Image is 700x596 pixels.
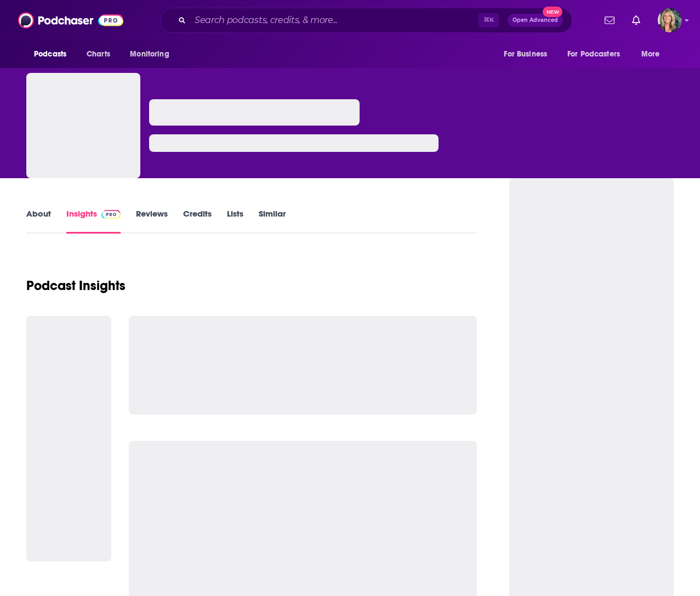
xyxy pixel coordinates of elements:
[628,11,645,30] a: Show notifications dropdown
[160,8,572,33] div: Search podcasts, credits, & more...
[658,8,682,32] button: Show profile menu
[26,208,51,234] a: About
[34,47,66,62] span: Podcasts
[496,44,561,65] button: open menu
[658,8,682,32] span: Logged in as lisa.beech
[508,14,563,27] button: Open AdvancedNew
[641,47,660,62] span: More
[567,47,620,62] span: For Podcasters
[122,44,183,65] button: open menu
[259,208,286,234] a: Similar
[227,208,243,234] a: Lists
[26,277,126,294] h1: Podcast Insights
[18,10,123,31] img: Podchaser - Follow, Share and Rate Podcasts
[87,47,110,62] span: Charts
[183,208,212,234] a: Credits
[543,7,562,17] span: New
[26,44,81,65] button: open menu
[658,8,682,32] img: User Profile
[513,18,558,23] span: Open Advanced
[101,210,121,219] img: Podchaser Pro
[479,13,499,27] span: ⌘ K
[560,44,636,65] button: open menu
[79,44,117,65] a: Charts
[190,12,479,29] input: Search podcasts, credits, & more...
[504,47,547,62] span: For Business
[634,44,674,65] button: open menu
[136,208,168,234] a: Reviews
[130,47,169,62] span: Monitoring
[66,208,121,234] a: InsightsPodchaser Pro
[600,11,619,30] a: Show notifications dropdown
